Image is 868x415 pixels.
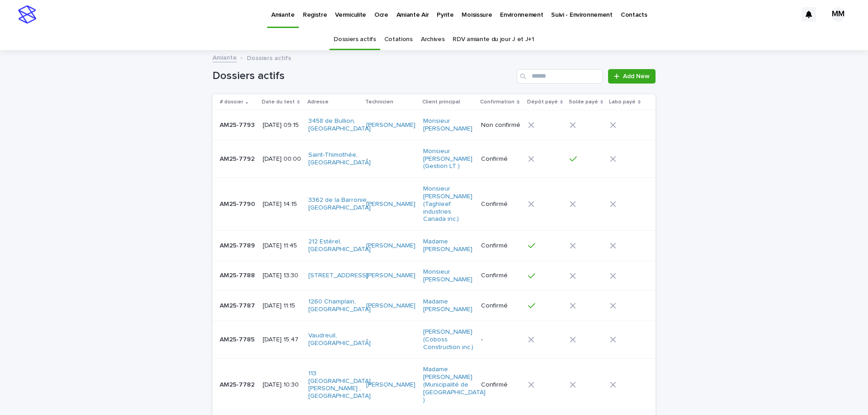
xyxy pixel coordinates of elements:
p: Confirmé [481,302,521,310]
p: Dépôt payé [527,97,558,107]
tr: AM25-7788AM25-7788 [DATE] 13:30[STREET_ADDRESS] [PERSON_NAME] Monsieur [PERSON_NAME] Confirmé [212,261,656,291]
a: Amiante [212,52,237,62]
p: Non confirmé [481,121,521,129]
a: Monsieur [PERSON_NAME] [423,268,473,284]
p: AM25-7785 [220,334,256,344]
a: [PERSON_NAME] [366,121,415,129]
p: Client principal [422,97,460,107]
a: [PERSON_NAME] [366,381,415,389]
p: [DATE] 15:47 [263,336,302,344]
p: - [366,336,416,344]
a: [PERSON_NAME] [366,272,415,280]
tr: AM25-7790AM25-7790 [DATE] 14:153362 de la Barronie, [GEOGRAPHIC_DATA] [PERSON_NAME] Monsieur [PER... [212,178,656,231]
a: RDV amiante du jour J et J+1 [453,29,534,50]
a: Add New [608,69,656,84]
div: MM [831,7,845,22]
a: Dossiers actifs [334,29,376,50]
a: 1260 Champlain, [GEOGRAPHIC_DATA] [308,298,371,313]
p: AM25-7790 [220,199,257,208]
a: 113 [GEOGRAPHIC_DATA][PERSON_NAME] , [GEOGRAPHIC_DATA] [308,370,371,400]
p: Confirmé [481,381,521,389]
tr: AM25-7792AM25-7792 [DATE] 00:00Saint-Thimothée, [GEOGRAPHIC_DATA] -Monsieur [PERSON_NAME] (Gestio... [212,140,656,177]
p: Confirmé [481,272,521,280]
a: Cotations [384,29,413,50]
p: [DATE] 14:15 [263,201,302,208]
tr: AM25-7793AM25-7793 [DATE] 09:153458 de Bullion, [GEOGRAPHIC_DATA] [PERSON_NAME] Monsieur [PERSON_... [212,110,656,140]
p: [DATE] 10:30 [263,381,302,389]
input: Search [517,69,603,84]
p: AM25-7792 [220,154,256,163]
p: AM25-7788 [220,270,257,280]
p: AM25-7782 [220,379,256,389]
p: # dossier [220,97,243,107]
tr: AM25-7782AM25-7782 [DATE] 10:30113 [GEOGRAPHIC_DATA][PERSON_NAME] , [GEOGRAPHIC_DATA] [PERSON_NAM... [212,359,656,411]
a: [PERSON_NAME] [366,201,415,208]
p: [DATE] 11:15 [263,302,302,310]
tr: AM25-7787AM25-7787 [DATE] 11:151260 Champlain, [GEOGRAPHIC_DATA] [PERSON_NAME] Madame [PERSON_NAM... [212,291,656,321]
tr: AM25-7785AM25-7785 [DATE] 15:47Vaudreuil, [GEOGRAPHIC_DATA] -[PERSON_NAME] (Coboss Construction i... [212,321,656,358]
a: [PERSON_NAME] (Coboss Construction inc.) [423,328,473,351]
a: [STREET_ADDRESS] [308,272,368,280]
p: AM25-7789 [220,240,257,250]
p: Date du test [262,97,295,107]
a: Monsieur [PERSON_NAME] (Gestion LT ) [423,148,473,170]
a: 3458 de Bullion, [GEOGRAPHIC_DATA] [308,117,371,133]
p: Confirmé [481,155,521,163]
a: Madame [PERSON_NAME] (Municipalité de [GEOGRAPHIC_DATA] ) [423,366,486,404]
p: [DATE] 11:45 [263,242,302,250]
a: Monsieur [PERSON_NAME] (Taghleef industries Canada inc.) [423,185,473,223]
a: Madame [PERSON_NAME] [423,238,473,253]
span: Add New [623,73,650,79]
h1: Dossiers actifs [212,70,513,83]
p: Confirmé [481,201,521,208]
p: Dossiers actifs [247,52,291,62]
a: 212 Estérel, [GEOGRAPHIC_DATA] [308,238,371,253]
img: stacker-logo-s-only.png [18,5,36,23]
p: [DATE] 13:30 [263,272,302,280]
p: AM25-7787 [220,300,257,310]
p: AM25-7793 [220,120,256,129]
p: Adresse [307,97,329,107]
p: Labo payé [609,97,636,107]
a: [PERSON_NAME] [366,242,415,250]
a: 3362 de la Barronie, [GEOGRAPHIC_DATA] [308,196,371,212]
a: Monsieur [PERSON_NAME] [423,117,473,133]
p: [DATE] 09:15 [263,121,302,129]
a: Vaudreuil, [GEOGRAPHIC_DATA] [308,332,371,347]
a: Saint-Thimothée, [GEOGRAPHIC_DATA] [308,151,371,167]
a: Madame [PERSON_NAME] [423,298,473,313]
p: - [366,155,416,163]
a: Archives [421,29,445,50]
p: Solde payé [569,97,598,107]
p: Confirmation [480,97,514,107]
p: - [481,336,521,344]
a: [PERSON_NAME] [366,302,415,310]
p: Confirmé [481,242,521,250]
tr: AM25-7789AM25-7789 [DATE] 11:45212 Estérel, [GEOGRAPHIC_DATA] [PERSON_NAME] Madame [PERSON_NAME] ... [212,231,656,261]
p: Technicien [365,97,393,107]
p: [DATE] 00:00 [263,155,302,163]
